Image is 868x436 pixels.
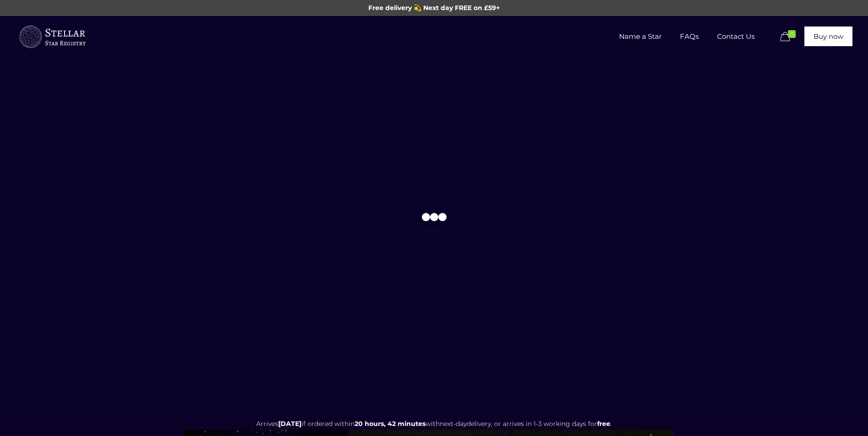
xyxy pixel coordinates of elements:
[355,420,426,428] span: 20 hours, 42 minutes
[610,16,671,57] a: Name a Star
[256,420,612,428] span: Arrives if ordered within with delivery, or arrives in 1-3 working days for .
[804,27,852,46] a: Buy now
[610,23,671,50] span: Name a Star
[708,16,764,57] a: Contact Us
[597,420,610,428] b: free
[18,23,86,51] img: buyastar-logo-transparent
[18,16,86,57] a: Buy a Star
[440,420,467,428] span: next-day
[788,30,796,38] span: 0
[278,420,302,428] span: [DATE]
[708,23,764,50] span: Contact Us
[368,4,500,12] span: Free delivery 💫 Next day FREE on £59+
[671,23,708,50] span: FAQs
[671,16,708,57] a: FAQs
[778,32,800,43] a: 0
